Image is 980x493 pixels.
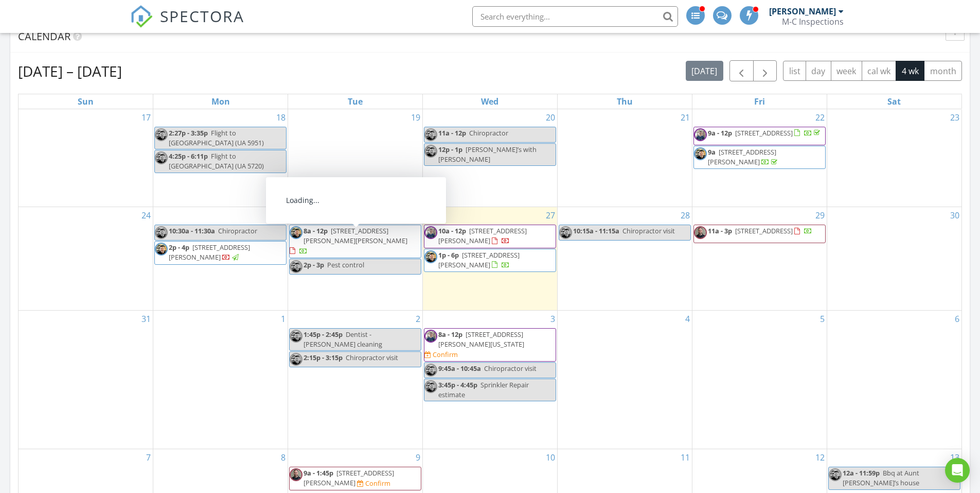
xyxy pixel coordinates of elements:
a: Go to September 2, 2025 [414,311,422,327]
div: Confirm [433,350,458,359]
a: Friday [752,94,767,109]
a: SPECTORA [130,14,244,36]
span: [STREET_ADDRESS] [735,226,793,235]
img: matt.jpg [829,468,842,481]
a: 9a - 12p [STREET_ADDRESS] [693,127,826,145]
a: 9a - 12p [STREET_ADDRESS] [708,128,822,138]
span: [STREET_ADDRESS][PERSON_NAME] [438,250,520,269]
a: Go to August 24, 2025 [139,207,153,224]
img: matt.jpg [424,128,437,141]
a: Go to August 20, 2025 [544,109,557,126]
span: 1:45p - 2:45p [304,330,343,339]
a: 9a [STREET_ADDRESS][PERSON_NAME] [693,146,826,169]
td: Go to August 22, 2025 [692,109,827,207]
span: [STREET_ADDRESS][PERSON_NAME] [304,468,394,487]
a: Tuesday [346,94,365,109]
a: Saturday [885,94,903,109]
span: 8a - 12p [438,330,462,339]
button: Next [753,60,777,81]
img: matt.jpg [290,330,302,343]
span: 9a [708,147,716,157]
span: 9a - 12p [708,128,732,138]
span: 2:15p - 3:15p [304,353,343,362]
span: 11a - 3p [708,226,732,235]
img: matt.jpg [424,380,437,393]
div: Confirm [365,479,390,487]
span: 10a - 12p [438,226,466,235]
a: Thursday [615,94,635,109]
a: 11a - 3p [STREET_ADDRESS] [693,225,826,243]
div: Open Intercom Messenger [945,458,970,483]
a: 8a - 12p [STREET_ADDRESS][PERSON_NAME][PERSON_NAME] [289,225,421,258]
img: 578cantrell.jpg [694,128,707,141]
span: 10:15a - 11:15a [573,226,619,235]
a: Monday [209,94,232,109]
td: Go to September 2, 2025 [288,311,423,449]
td: Go to August 27, 2025 [423,207,558,311]
h2: [DATE] – [DATE] [18,61,122,81]
img: matt.jpg [559,226,572,239]
a: Go to August 25, 2025 [274,207,288,224]
span: [STREET_ADDRESS][PERSON_NAME] [169,243,250,262]
img: matt.jpg [694,147,707,160]
a: Go to September 4, 2025 [683,311,692,327]
a: 8a - 12p [STREET_ADDRESS][PERSON_NAME][US_STATE] Confirm [424,328,556,362]
td: Go to August 23, 2025 [827,109,961,207]
a: Go to September 3, 2025 [548,311,557,327]
span: [STREET_ADDRESS][PERSON_NAME] [708,147,776,166]
span: [PERSON_NAME]’s with [PERSON_NAME] [438,145,537,164]
a: Go to September 8, 2025 [279,449,288,466]
a: 8a - 12p [STREET_ADDRESS][PERSON_NAME][PERSON_NAME] [290,226,407,255]
a: 10a - 12p [STREET_ADDRESS][PERSON_NAME] [424,225,556,248]
td: Go to September 1, 2025 [153,311,288,449]
img: matt.jpg [290,353,302,366]
span: [STREET_ADDRESS][PERSON_NAME] [438,226,527,245]
div: [PERSON_NAME] [769,6,836,16]
img: 578cantrell.jpg [424,330,437,343]
button: 4 wk [896,61,924,81]
a: Go to August 19, 2025 [409,109,422,126]
input: Search everything... [472,6,678,27]
td: Go to August 24, 2025 [19,207,153,311]
td: Go to August 21, 2025 [557,109,692,207]
span: Chiropractor visit [622,226,675,235]
img: kyle_jacobson.jpg [694,226,707,239]
img: matt.jpg [155,151,168,164]
a: Go to September 9, 2025 [414,449,422,466]
img: The Best Home Inspection Software - Spectora [130,5,153,28]
a: Go to August 31, 2025 [139,311,153,327]
span: 3:45p - 4:45p [438,380,477,389]
img: matt.jpg [424,364,437,377]
span: 12a - 11:59p [843,468,880,478]
span: 12p - 1p [438,145,462,154]
span: Sprinkler Repair estimate [438,380,529,399]
a: Go to August 23, 2025 [948,109,961,126]
span: 9a - 1:45p [304,468,333,478]
span: 9:45a - 10:45a [438,364,481,373]
a: Go to August 22, 2025 [813,109,827,126]
button: cal wk [862,61,897,81]
a: Wednesday [479,94,501,109]
a: 9a - 1:45p [STREET_ADDRESS][PERSON_NAME] [304,468,394,487]
a: Go to August 30, 2025 [948,207,961,224]
span: Chiropractor [218,226,257,235]
td: Go to August 17, 2025 [19,109,153,207]
img: 578cantrell.jpg [424,226,437,239]
td: Go to August 31, 2025 [19,311,153,449]
a: 2p - 4p [STREET_ADDRESS][PERSON_NAME] [154,241,287,264]
a: Go to August 29, 2025 [813,207,827,224]
span: 2p - 4p [169,243,189,252]
a: 10a - 12p [STREET_ADDRESS][PERSON_NAME] [438,226,527,245]
a: 2p - 4p [STREET_ADDRESS][PERSON_NAME] [169,243,250,262]
span: 2:27p - 3:35p [169,128,208,138]
button: list [783,61,806,81]
a: Go to September 5, 2025 [818,311,827,327]
img: matt.jpg [424,145,437,158]
a: Go to August 17, 2025 [139,109,153,126]
td: Go to August 19, 2025 [288,109,423,207]
div: M-C Inspections [782,16,844,27]
img: matt.jpg [424,250,437,263]
td: Go to August 30, 2025 [827,207,961,311]
span: Pest control [327,260,364,269]
img: kyle_jacobson.jpg [290,468,302,481]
